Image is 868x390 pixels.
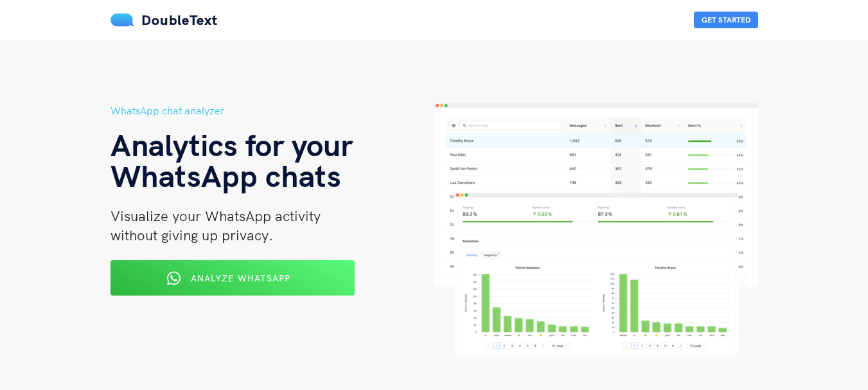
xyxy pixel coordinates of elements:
[111,260,355,296] button: Analyze WhatsApp
[111,13,135,26] img: mS3x8y1f88AAAAABJRU5ErkJggg==
[111,226,273,244] span: without giving up privacy.
[111,156,341,195] span: WhatsApp chats
[111,103,434,119] h5: WhatsApp chat analyzer
[434,103,758,355] img: hero
[191,272,290,284] span: Analyze WhatsApp
[111,11,218,29] a: DoubleText
[111,277,355,288] a: Analyze WhatsApp
[111,207,321,225] span: Visualize your WhatsApp activity
[141,11,218,29] span: DoubleText
[111,125,353,164] span: Analytics for your
[694,12,758,28] button: Get Started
